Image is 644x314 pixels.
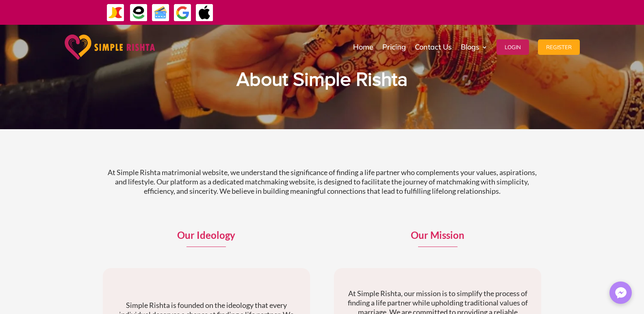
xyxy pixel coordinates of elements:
[382,27,406,67] a: Pricing
[497,39,529,55] button: Login
[415,27,452,67] a: Contact Us
[173,4,192,22] img: GooglePay-icon
[613,285,629,301] img: Messenger
[538,39,580,55] button: Register
[195,4,214,22] img: ApplePay-icon
[353,27,373,67] a: Home
[103,168,542,196] p: At Simple Rishta matrimonial website, we understand the significance of finding a life partner wh...
[497,27,529,67] a: Login
[103,70,542,94] h1: About Simple Rishta
[334,230,541,240] p: Our Mission
[538,27,580,67] a: Register
[152,4,170,22] img: Credit Cards
[461,27,488,67] a: Blogs
[130,4,148,22] img: EasyPaisa-icon
[103,230,310,240] p: Our Ideology
[106,4,125,22] img: JazzCash-icon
